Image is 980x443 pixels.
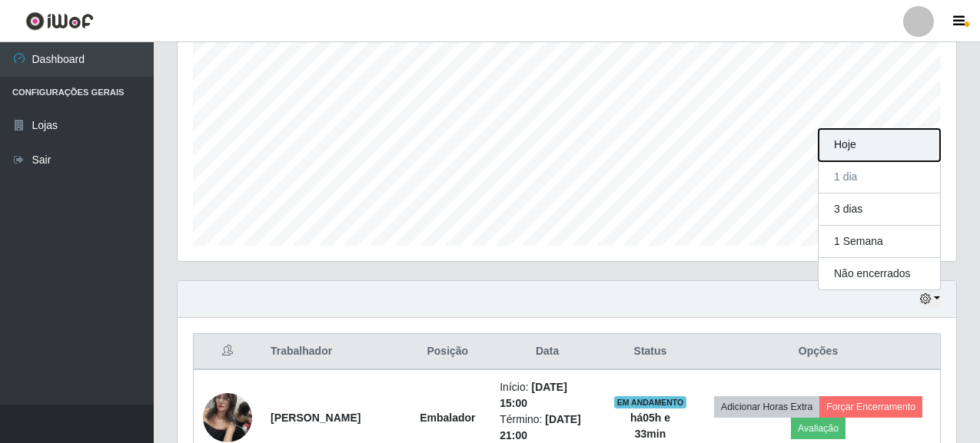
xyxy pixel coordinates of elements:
button: Não encerrados [819,258,940,289]
time: [DATE] 15:00 [500,381,567,409]
button: 3 dias [819,193,940,226]
button: Forçar Encerramento [819,396,922,418]
strong: [PERSON_NAME] [271,412,360,424]
th: Trabalhador [261,334,404,370]
th: Posição [404,334,490,370]
img: CoreUI Logo [25,12,94,31]
button: 1 dia [819,161,940,193]
button: 1 Semana [819,226,940,258]
button: Adicionar Horas Extra [714,396,819,418]
th: Opções [696,334,940,370]
span: EM ANDAMENTO [614,396,687,408]
button: Avaliação [791,418,845,439]
strong: há 05 h e 33 min [630,412,670,440]
button: Hoje [819,129,940,161]
th: Status [604,334,696,370]
li: Início: [500,379,595,412]
strong: Embalador [420,412,475,424]
th: Data [490,334,604,370]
